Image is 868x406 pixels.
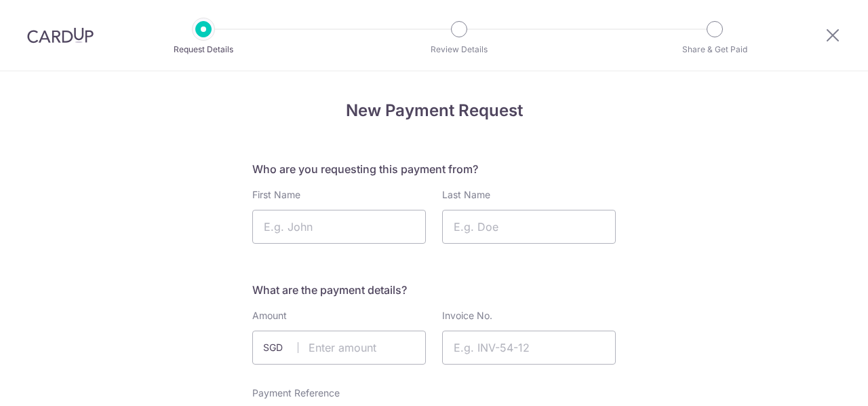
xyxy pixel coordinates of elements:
h4: New Payment Request [252,98,616,123]
label: Amount [252,309,287,322]
h5: What are the payment details? [252,282,616,298]
p: Review Details [409,43,509,56]
input: E.g. John [252,210,426,244]
label: First Name [252,188,300,202]
label: Last Name [442,188,490,202]
span: SGD [263,341,298,354]
p: Request Details [153,43,254,56]
label: Payment Reference [252,386,340,400]
input: E.g. Doe [442,210,616,244]
h5: Who are you requesting this payment from? [252,161,616,177]
img: CardUp [27,27,94,43]
p: Share & Get Paid [665,43,765,56]
input: E.g. INV-54-12 [442,331,616,365]
label: Invoice No. [442,309,492,322]
input: Enter amount [252,331,426,365]
iframe: Opens a widget where you can find more information [781,365,854,399]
